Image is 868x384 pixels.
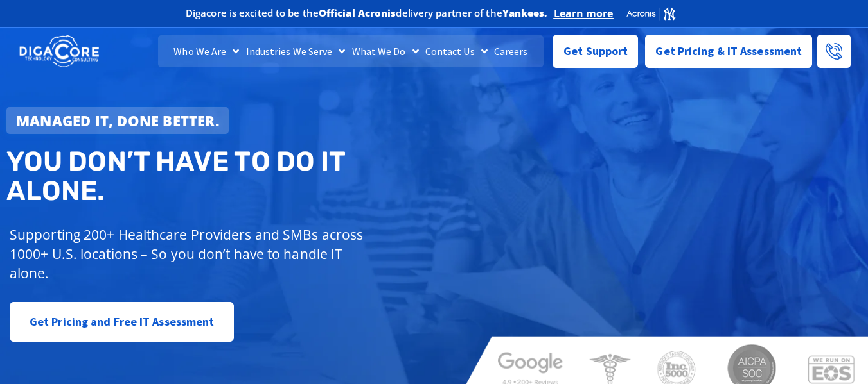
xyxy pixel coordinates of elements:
a: Careers [491,35,531,67]
h2: You don’t have to do IT alone. [6,147,444,206]
img: Acronis [626,6,676,21]
a: Get Pricing and Free IT Assessment [10,302,234,342]
span: Get Support [563,38,628,64]
strong: Managed IT, done better. [16,111,219,130]
a: Contact Us [422,35,491,67]
img: DigaCore Technology Consulting [19,34,99,69]
a: Learn more [554,7,614,20]
p: Supporting 200+ Healthcare Providers and SMBs across 1000+ U.S. locations – So you don’t have to ... [10,225,365,283]
a: Get Support [553,35,638,68]
h2: Digacore is excited to be the delivery partner of the [186,8,547,18]
span: Get Pricing & IT Assessment [655,38,802,64]
a: Managed IT, done better. [6,107,229,134]
a: Who We Are [170,35,242,67]
b: Yankees. [502,6,547,19]
nav: Menu [158,35,544,67]
span: Get Pricing and Free IT Assessment [30,309,214,335]
a: Get Pricing & IT Assessment [645,35,812,68]
b: Official Acronis [319,6,396,19]
a: What We Do [349,35,422,67]
a: Industries We Serve [243,35,349,67]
